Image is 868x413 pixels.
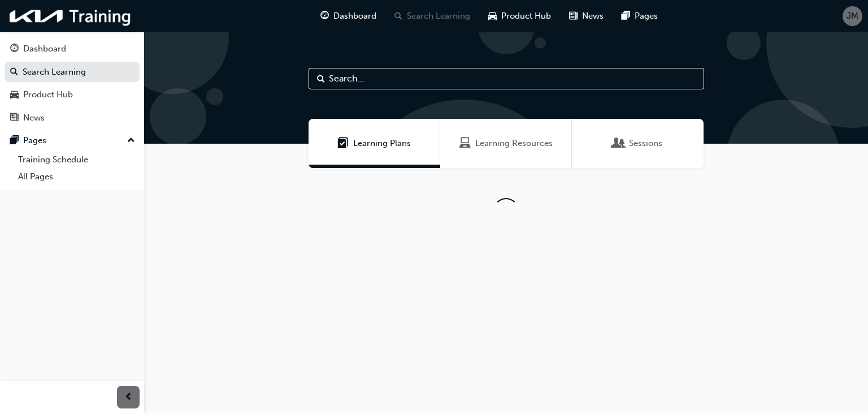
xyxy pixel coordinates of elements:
[475,137,553,150] span: Learning Resources
[635,10,658,23] span: Pages
[124,390,133,405] span: prev-icon
[572,119,704,168] a: SessionsSessions
[23,134,46,147] div: Pages
[560,5,613,28] a: news-iconNews
[847,10,858,23] span: JM
[613,137,624,150] span: Sessions
[385,5,479,28] a: search-iconSearch Learning
[488,9,497,23] span: car-icon
[5,36,140,130] button: DashboardSearch LearningProduct HubNews
[5,130,140,151] button: Pages
[440,119,572,168] a: Learning ResourcesLearning Resources
[5,62,140,83] a: Search Learning
[5,107,140,128] a: News
[843,6,862,26] button: JM
[613,5,667,28] a: pages-iconPages
[317,72,325,85] span: Search
[459,137,471,150] span: Learning Resources
[569,9,578,23] span: news-icon
[5,38,140,59] a: Dashboard
[479,5,560,28] a: car-iconProduct Hub
[5,84,140,105] a: Product Hub
[333,10,376,23] span: Dashboard
[10,90,19,100] span: car-icon
[309,68,704,89] input: Search...
[10,67,18,78] span: search-icon
[394,9,402,23] span: search-icon
[407,10,470,23] span: Search Learning
[320,9,329,23] span: guage-icon
[10,113,19,123] span: news-icon
[14,151,140,169] a: Training Schedule
[622,9,630,23] span: pages-icon
[23,42,66,55] div: Dashboard
[309,119,440,168] a: Learning PlansLearning Plans
[10,44,19,54] span: guage-icon
[311,5,385,28] a: guage-iconDashboard
[337,137,349,150] span: Learning Plans
[10,136,19,146] span: pages-icon
[14,168,140,186] a: All Pages
[23,111,45,124] div: News
[501,10,551,23] span: Product Hub
[629,137,662,150] span: Sessions
[6,5,136,28] img: kia-training
[127,134,135,148] span: up-icon
[353,137,411,150] span: Learning Plans
[23,88,73,101] div: Product Hub
[582,10,604,23] span: News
